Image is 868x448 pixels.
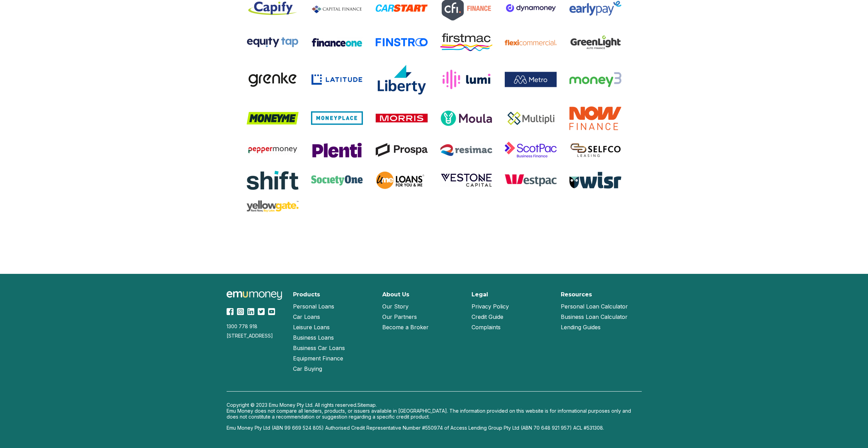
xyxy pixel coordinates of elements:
[505,110,557,126] img: Multipli
[561,312,628,322] a: Business Loan Calculator
[376,170,428,191] img: UME Loans
[311,175,363,186] img: SocietyOne
[247,112,299,125] img: MoneyMe
[505,3,557,14] img: Dynamoney
[440,33,492,51] img: Firstmac
[357,402,377,408] a: Sitemap.
[293,343,345,353] a: Business Car Loans
[227,308,234,315] img: Facebook
[258,308,265,315] img: Twitter
[293,332,334,343] a: Business Loans
[227,408,642,420] p: Emu Money does not compare all lenders, products, or issuers available in [GEOGRAPHIC_DATA]. The ...
[505,39,557,45] img: Flexi Commercial
[440,173,492,188] img: Vestone
[247,37,299,48] img: Equity Tap
[268,308,275,315] img: YouTube
[505,140,557,160] img: ScotPac
[293,312,320,322] a: Car Loans
[227,333,285,339] div: [STREET_ADDRESS]
[311,74,363,85] img: Latitude
[472,301,509,312] a: Privacy Policy
[293,291,320,298] h2: Products
[293,322,330,332] a: Leisure Loans
[293,301,334,312] a: Personal Loans
[376,4,428,13] img: CarStart Finance
[472,322,501,332] a: Complaints
[561,291,592,298] h2: Resources
[382,291,409,298] h2: About Us
[293,353,343,364] a: Equipment Finance
[569,142,621,158] img: Selfco
[311,1,363,16] img: Capital Finance
[247,200,299,213] img: Yellow Gate
[382,312,417,322] a: Our Partners
[247,308,254,315] img: LinkedIn
[382,301,409,312] a: Our Story
[376,38,428,47] img: Finstro
[376,114,428,123] img: Morris Finance
[311,142,363,158] img: Plenti
[227,402,642,408] p: Copyright © 2023 Emu Money Pty Ltd. All rights reserved.
[382,322,429,332] a: Become a Broker
[569,1,621,16] img: EarlyPay
[237,308,244,315] img: Instagram
[311,111,363,125] img: MoneyPlace
[505,174,557,187] img: Westpac
[440,110,492,126] img: Moula
[440,144,492,156] img: Resimac
[569,72,621,87] img: Money3
[569,172,621,189] img: Wisr
[227,425,642,431] p: Emu Money Pty Ltd (ABN 99 669 524 805) Authorised Credit Representative Number #550974 of Access ...
[227,291,282,300] img: Emu Money
[569,106,621,130] img: Now Finance
[293,364,322,374] a: Car Buying
[247,71,299,88] img: Grenke
[376,63,428,97] img: Liberty
[247,170,299,190] img: Shift
[311,37,363,47] img: Finance One
[376,143,428,157] img: Prospa
[505,72,557,87] img: Metro
[472,291,488,298] h2: Legal
[561,301,628,312] a: Personal Loan Calculator
[561,322,601,332] a: Lending Guides
[227,323,285,329] div: 1300 778 918
[440,69,492,90] img: Lumi
[569,32,621,53] img: Green Light Auto
[472,312,503,322] a: Credit Guide
[247,145,299,155] img: Pepper Money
